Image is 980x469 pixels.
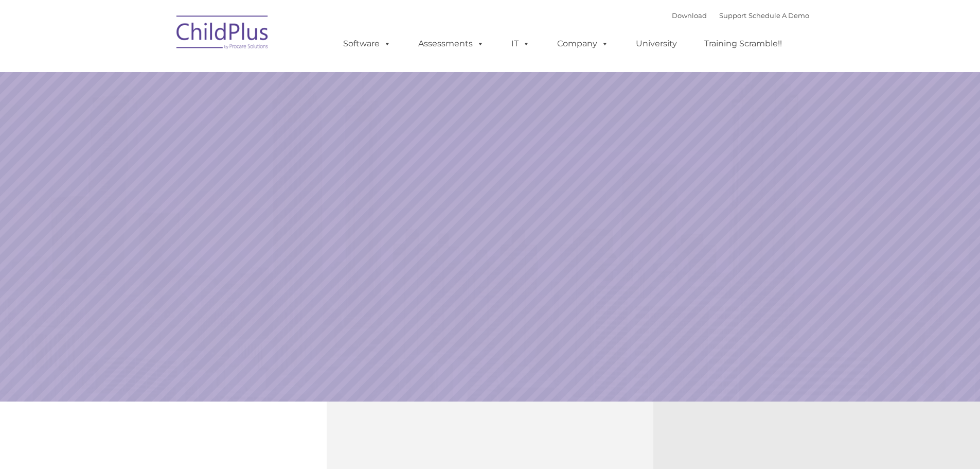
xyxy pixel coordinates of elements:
a: Learn More [666,292,829,336]
font: | [672,11,809,20]
a: Company [547,33,619,54]
a: Schedule A Demo [749,11,809,20]
a: IT [501,33,540,54]
a: Download [672,11,707,20]
a: Training Scramble!! [694,33,792,54]
a: Software [333,33,401,54]
a: University [626,33,687,54]
img: ChildPlus by Procare Solutions [171,8,274,60]
a: Assessments [408,33,494,54]
a: Support [719,11,746,20]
